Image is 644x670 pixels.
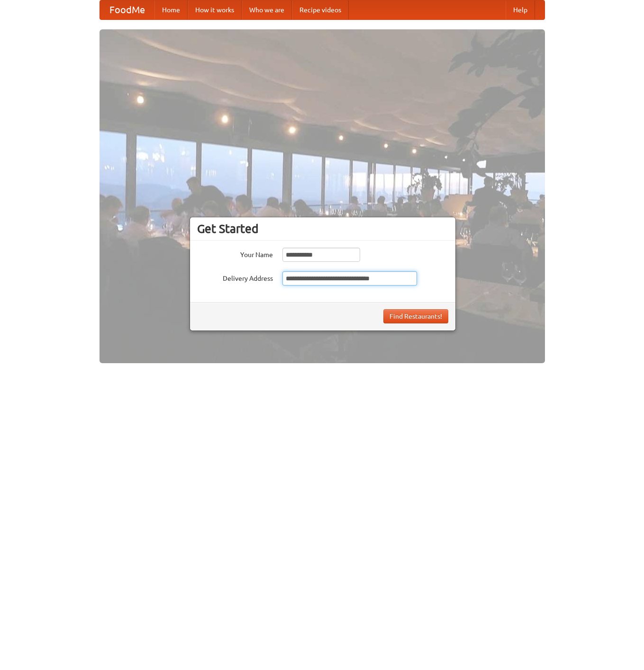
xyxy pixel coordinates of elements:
label: Delivery Address [197,271,273,283]
a: Home [154,0,188,19]
a: Recipe videos [292,0,349,19]
a: FoodMe [100,0,154,19]
a: How it works [188,0,242,19]
a: Help [506,0,535,19]
a: Who we are [242,0,292,19]
button: Find Restaurants! [383,309,448,323]
h3: Get Started [197,222,448,236]
label: Your Name [197,248,273,259]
